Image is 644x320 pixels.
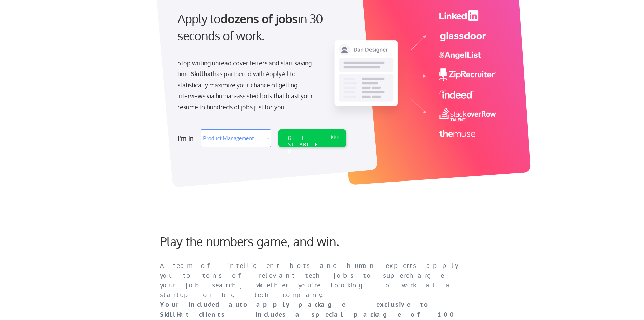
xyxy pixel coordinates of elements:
div: Play the numbers game, and win. [160,234,369,249]
div: Apply to in 30 seconds of work. [177,10,343,44]
strong: Skillhat [191,70,213,78]
div: I'm in [178,133,197,144]
strong: dozens of jobs [220,11,297,26]
div: Stop writing unread cover letters and start saving time. has partnered with ApplyAll to statistic... [177,58,316,112]
div: GET STARTED [288,135,324,154]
